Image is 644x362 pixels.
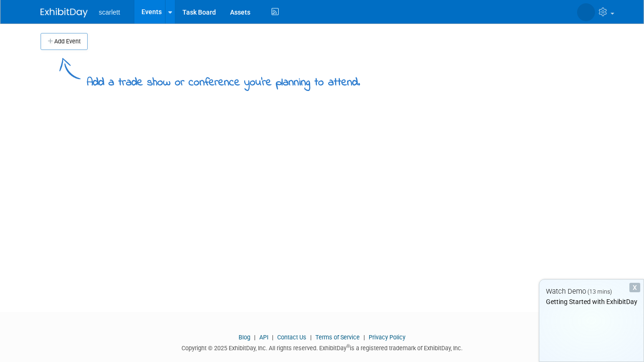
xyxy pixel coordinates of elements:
[308,334,314,341] span: |
[239,334,250,341] a: Blog
[252,334,258,341] span: |
[41,33,88,50] button: Add Event
[41,8,88,17] img: ExhibitDay
[270,334,276,341] span: |
[369,334,405,341] a: Privacy Policy
[87,68,360,91] div: Add a trade show or conference you're planning to attend.
[587,288,612,295] span: (13 mins)
[277,334,306,341] a: Contact Us
[577,3,595,21] img: Scarlett Deckard
[539,287,644,296] div: Watch Demo
[99,8,120,16] span: scarlett
[539,297,644,306] div: Getting Started with ExhibitDay
[629,283,640,292] div: Dismiss
[259,334,268,341] a: API
[361,334,367,341] span: |
[315,334,360,341] a: Terms of Service
[347,344,350,349] sup: ®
